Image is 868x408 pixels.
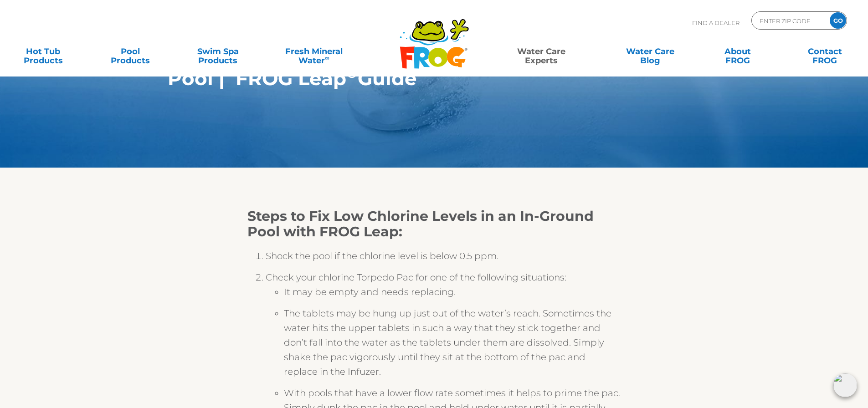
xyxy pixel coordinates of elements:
[759,14,820,27] input: Zip Code Form
[9,42,77,61] a: Hot TubProducts
[97,42,164,61] a: PoolProducts
[486,42,596,61] a: Water CareExperts
[616,42,684,61] a: Water CareBlog
[168,46,658,89] h1: How to Fix Low Chlorine Levels in an In-Ground Pool | FROG Leap Guide
[791,42,859,61] a: ContactFROG
[704,42,771,61] a: AboutFROG
[184,42,252,61] a: Swim SpaProducts
[247,208,594,240] strong: Steps to Fix Low Chlorine Levels in an In-Ground Pool with FROG Leap:
[692,11,740,34] p: Find A Dealer
[284,285,621,306] li: It may be empty and needs replacing.
[325,54,329,61] sup: ∞
[266,249,621,270] li: Shock the pool if the chlorine level is below 0.5 ppm.
[284,306,621,386] li: The tablets may be hung up just out of the water’s reach. Sometimes the water hits the upper tabl...
[830,12,846,29] input: GO
[833,373,857,397] img: openIcon
[271,42,356,61] a: Fresh MineralWater∞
